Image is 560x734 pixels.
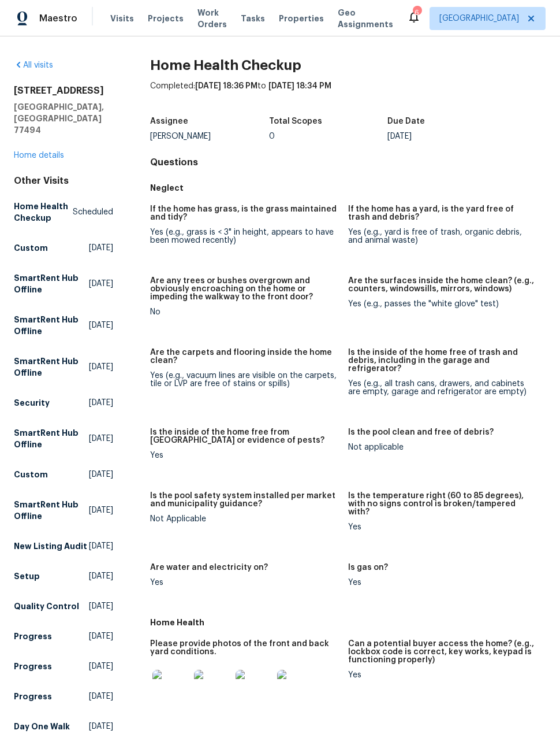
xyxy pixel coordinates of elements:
h5: Custom [14,242,48,254]
a: Setup[DATE] [14,566,113,587]
div: Other Visits [14,175,113,187]
h5: Total Scopes [269,117,322,125]
div: Yes (e.g., grass is < 3" in height, appears to have been mowed recently) [150,228,339,244]
h5: Day One Walk [14,721,70,732]
h5: SmartRent Hub Offline [14,355,89,379]
span: Visits [110,13,134,24]
h5: Home Health [150,617,546,628]
span: [DATE] [89,469,113,480]
h5: Is gas on? [348,564,388,572]
span: Scheduled [73,206,113,218]
h5: Is the pool clean and free of debris? [348,428,494,436]
a: Progress[DATE] [14,686,113,707]
span: [DATE] [89,661,113,672]
div: 0 [269,132,388,140]
h5: Are water and electricity on? [150,564,268,572]
span: Work Orders [197,7,227,30]
span: [DATE] 18:34 PM [268,82,331,90]
h5: If the home has grass, is the grass maintained and tidy? [150,205,339,221]
span: Properties [279,13,324,24]
h5: SmartRent Hub Offline [14,272,89,295]
a: Home details [14,151,64,160]
div: 6 [413,7,421,18]
span: [DATE] [89,600,113,612]
h5: Progress [14,631,52,642]
div: Yes (e.g., vacuum lines are visible on the carpets, tile or LVP are free of stains or spills) [150,372,339,388]
a: SmartRent Hub Offline[DATE] [14,351,113,383]
div: Not Applicable [150,515,339,523]
span: [DATE] [89,691,113,702]
h5: Are the surfaces inside the home clean? (e.g., counters, windowsills, mirrors, windows) [348,277,537,293]
h5: New Listing Audit [14,540,87,552]
span: [DATE] [89,397,113,409]
div: Yes (e.g., passes the "white glove" test) [348,300,537,308]
span: [DATE] [89,433,113,444]
h5: Home Health Checkup [14,201,73,224]
span: [DATE] [89,540,113,552]
a: Custom[DATE] [14,464,113,485]
a: Custom[DATE] [14,238,113,258]
a: Progress[DATE] [14,656,113,677]
h5: SmartRent Hub Offline [14,314,89,337]
h2: Home Health Checkup [150,60,546,71]
h5: Assignee [150,117,188,125]
span: Geo Assignments [338,7,393,30]
h5: Custom [14,469,48,480]
h5: Are the carpets and flooring inside the home clean? [150,349,339,365]
div: Yes [348,671,537,679]
div: [PERSON_NAME] [150,132,269,140]
a: Home Health CheckupScheduled [14,196,113,228]
span: [DATE] [89,361,113,373]
h5: SmartRent Hub Offline [14,427,89,450]
h5: Is the pool safety system installed per market and municipality guidance? [150,492,339,508]
h5: If the home has a yard, is the yard free of trash and debris? [348,205,537,221]
h5: Is the temperature right (60 to 85 degrees), with no signs control is broken/tampered with? [348,492,537,516]
span: [DATE] [89,278,113,290]
h5: [GEOGRAPHIC_DATA], [GEOGRAPHIC_DATA] 77494 [14,101,113,136]
span: [DATE] [89,505,113,516]
span: [DATE] [89,242,113,254]
a: SmartRent Hub Offline[DATE] [14,309,113,342]
span: [GEOGRAPHIC_DATA] [439,13,519,24]
h5: Due Date [387,117,425,125]
span: [DATE] [89,631,113,642]
a: SmartRent Hub Offline[DATE] [14,494,113,527]
span: [DATE] [89,721,113,732]
h5: Is the inside of the home free of trash and debris, including in the garage and refrigerator? [348,349,537,373]
h5: Progress [14,661,52,672]
h5: Security [14,397,50,409]
div: Not applicable [348,443,537,451]
a: Progress[DATE] [14,626,113,647]
h5: SmartRent Hub Offline [14,499,89,522]
span: Tasks [241,14,265,23]
div: Yes [150,451,339,459]
h5: Please provide photos of the front and back yard conditions. [150,640,339,656]
span: [DATE] 18:36 PM [195,82,257,90]
div: Yes (e.g., yard is free of trash, organic debris, and animal waste) [348,228,537,244]
div: Completed: to [150,80,546,110]
a: SmartRent Hub Offline[DATE] [14,422,113,455]
h5: Are any trees or bushes overgrown and obviously encroaching on the home or impeding the walkway t... [150,277,339,301]
div: No [150,308,339,316]
h5: Setup [14,570,40,582]
a: SmartRent Hub Offline[DATE] [14,268,113,300]
h5: Can a potential buyer access the home? (e.g., lockbox code is correct, key works, keypad is funct... [348,640,537,664]
div: Yes [348,523,537,531]
h5: Neglect [150,182,546,194]
h2: [STREET_ADDRESS] [14,85,113,97]
span: Projects [148,13,184,24]
span: [DATE] [89,320,113,331]
h5: Progress [14,691,52,702]
div: Yes [150,579,339,587]
a: New Listing Audit[DATE] [14,536,113,557]
div: Yes (e.g., all trash cans, drawers, and cabinets are empty, garage and refrigerator are empty) [348,380,537,396]
h5: Quality Control [14,600,79,612]
a: Quality Control[DATE] [14,596,113,617]
h4: Questions [150,157,546,168]
a: All visits [14,61,53,69]
span: Maestro [39,13,77,24]
div: Yes [348,579,537,587]
span: [DATE] [89,570,113,582]
h5: Is the inside of the home free from [GEOGRAPHIC_DATA] or evidence of pests? [150,428,339,444]
a: Security[DATE] [14,392,113,413]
